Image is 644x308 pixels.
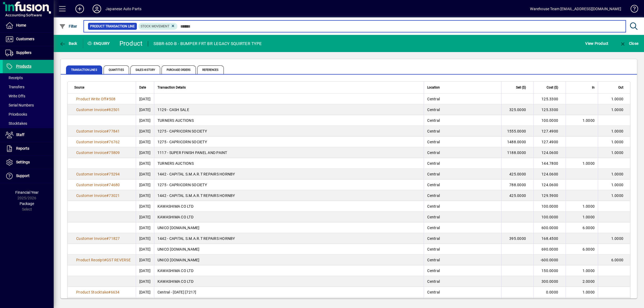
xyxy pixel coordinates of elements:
[76,183,106,187] span: Customer Invoice
[106,151,109,155] span: #
[501,169,533,179] td: 425.0000
[427,215,440,219] span: Central
[3,82,54,91] a: Transfers
[154,147,424,158] td: 1117 - SUPER FINISH PANEL AND PAINT
[427,269,440,273] span: Central
[427,129,440,133] span: Central
[136,137,154,147] td: [DATE]
[427,226,440,230] span: Central
[533,147,566,158] td: 124.0600
[74,150,122,156] a: Customer Invoice#75809
[154,126,424,137] td: 1275 - CAPRICORN SOCIETY
[136,244,154,255] td: [DATE]
[109,108,120,112] span: 82501
[533,212,566,222] td: 100.0000
[109,172,120,176] span: 75294
[427,97,440,101] span: Central
[154,158,424,169] td: TURNERS AUCTIONS
[74,107,122,113] a: Customer Invoice#82501
[516,85,526,90] span: Sell ($)
[59,41,77,46] span: Back
[533,233,566,244] td: 168.4500
[106,97,109,101] span: #
[15,190,39,195] span: Financial Year
[501,137,533,147] td: 1488.0000
[136,255,154,265] td: [DATE]
[427,183,440,187] span: Central
[74,257,133,263] a: Product Receipt#GST REVERSE
[501,190,533,201] td: 425.0000
[74,85,84,90] span: Source
[106,236,109,241] span: #
[16,50,31,55] span: Suppliers
[154,104,424,115] td: 1129 - CASH SALE
[90,24,135,29] span: Product Transaction Line
[16,23,26,27] span: Home
[427,85,498,90] div: Location
[583,118,595,123] span: 1.0000
[533,158,566,169] td: 144.7800
[104,258,106,262] span: #
[618,85,623,90] span: Out
[154,115,424,126] td: TURNERS AUCTIONS
[3,101,54,110] a: Serial Numbers
[533,104,566,115] td: 125.3300
[76,108,106,112] span: Customer Invoice
[618,39,640,48] button: Close
[154,255,424,265] td: UNICO [DOMAIN_NAME]
[74,193,122,199] a: Customer Invoice#73021
[106,172,109,176] span: #
[105,5,141,13] div: Japanese Auto Parts
[5,103,34,107] span: Serial Numbers
[427,85,440,90] span: Location
[154,179,424,190] td: 1275 - CAPRICORN SOCIETY
[76,151,106,155] span: Customer Invoice
[501,126,533,137] td: 1555.0000
[533,137,566,147] td: 127.4900
[583,161,595,166] span: 1.0000
[427,172,440,176] span: Central
[5,121,27,126] span: Stocktakes
[583,247,595,251] span: 6.0000
[583,215,595,219] span: 1.0000
[533,179,566,190] td: 124.0600
[76,140,106,144] span: Customer Invoice
[74,236,122,241] a: Customer Invoice#71827
[3,73,54,82] a: Receipts
[533,190,566,201] td: 129.5900
[16,146,29,151] span: Reports
[5,112,27,116] span: Pricebooks
[611,236,624,241] span: 1.0000
[427,247,440,251] span: Central
[111,290,120,294] span: 6634
[136,169,154,179] td: [DATE]
[106,193,109,198] span: #
[109,97,116,101] span: 508
[109,236,120,241] span: 71827
[547,85,558,90] span: Cost ($)
[154,212,424,222] td: KAWASHIMA CO LTD
[136,158,154,169] td: [DATE]
[537,85,563,90] div: Cost ($)
[136,265,154,276] td: [DATE]
[592,85,595,90] span: In
[583,204,595,208] span: 1.0000
[3,128,54,142] a: Staff
[501,147,533,158] td: 1188.0000
[154,233,424,244] td: 1442 - CAPITAL S.M.A.R.T REPAIRS HORNBY
[76,290,108,294] span: Product Stocktake
[3,91,54,101] a: Write Offs
[611,140,624,144] span: 1.0000
[76,129,106,133] span: Customer Invoice
[136,212,154,222] td: [DATE]
[71,4,88,14] button: Add
[154,137,424,147] td: 1275 - CAPRICORN SOCIETY
[106,140,109,144] span: #
[530,5,621,13] div: Warehouse Team [EMAIL_ADDRESS][DOMAIN_NAME]
[76,193,106,198] span: Customer Invoice
[427,161,440,166] span: Central
[74,289,122,295] a: Product Stocktake#6634
[76,258,104,262] span: Product Receipt
[611,97,624,101] span: 1.0000
[109,193,120,198] span: 73021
